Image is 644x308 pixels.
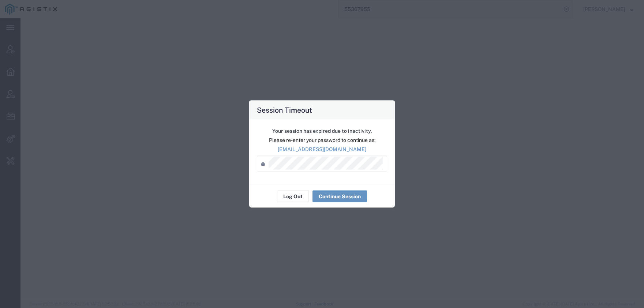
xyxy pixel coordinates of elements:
[257,136,387,144] p: Please re-enter your password to continue as:
[257,146,387,153] p: [EMAIL_ADDRESS][DOMAIN_NAME]
[312,191,367,202] button: Continue Session
[257,127,387,135] p: Your session has expired due to inactivity.
[277,191,309,202] button: Log Out
[257,105,312,115] h4: Session Timeout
